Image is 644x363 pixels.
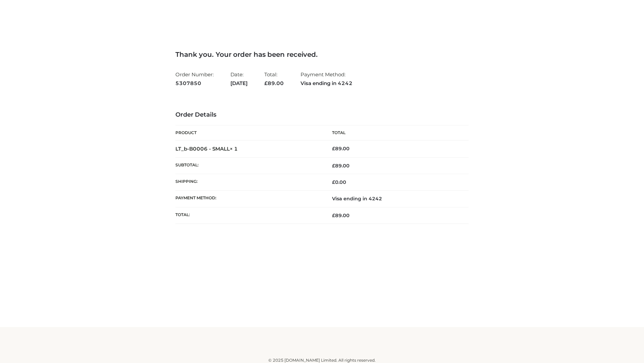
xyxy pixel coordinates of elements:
li: Order Number: [175,69,214,89]
th: Shipping: [175,174,322,191]
bdi: 89.00 [332,146,350,152]
strong: LT_b-B0006 - SMALL [175,146,238,152]
th: Payment method: [175,191,322,207]
span: £ [332,179,335,185]
strong: Visa ending in 4242 [301,79,353,88]
span: £ [332,146,335,152]
h3: Thank you. Your order has been received. [175,50,469,58]
bdi: 0.00 [332,179,346,185]
th: Subtotal: [175,157,322,174]
li: Total: [264,69,284,89]
strong: × 1 [230,146,238,152]
strong: 5307850 [175,79,214,88]
span: 89.00 [332,163,350,169]
span: 89.00 [264,80,284,86]
th: Product [175,125,322,140]
th: Total: [175,207,322,224]
th: Total [322,125,469,140]
span: 89.00 [332,212,350,218]
h3: Order Details [175,111,469,119]
li: Date: [230,69,248,89]
span: £ [332,212,335,218]
span: £ [332,163,335,169]
span: £ [264,80,268,86]
strong: [DATE] [230,79,248,88]
td: Visa ending in 4242 [322,191,469,207]
li: Payment Method: [301,69,353,89]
